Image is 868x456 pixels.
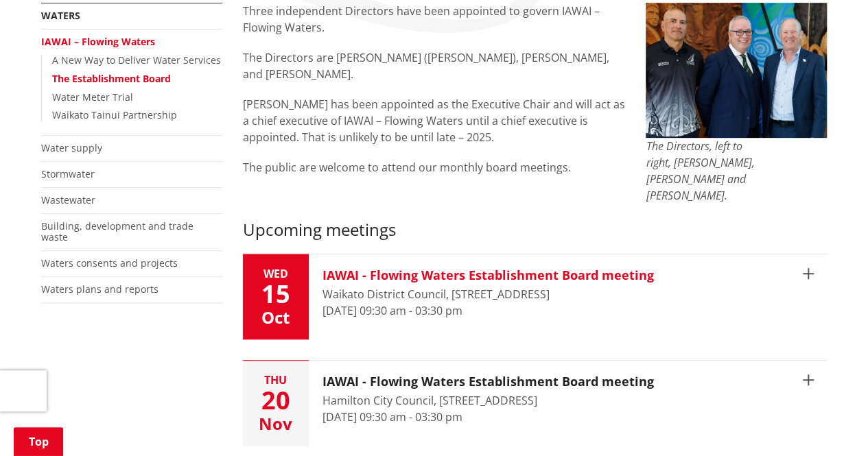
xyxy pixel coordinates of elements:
a: Building, development and trade waste [41,219,193,244]
a: Waters plans and reports [41,283,159,296]
img: 763803-054_hcc_iawaipowhiri_25jul2025 [646,3,827,137]
time: [DATE] 09:30 am - 03:30 pm [322,303,462,318]
a: Waters [41,9,80,22]
a: The Establishment Board [52,72,171,85]
a: Waikato Tainui Partnership [52,108,177,121]
button: Wed 15 Oct IAWAI - Flowing Waters Establishment Board meeting Waikato District Council, [STREET_A... [243,254,828,339]
div: Thu [243,374,309,385]
a: Stormwater [41,167,95,180]
h3: Upcoming meetings [243,220,828,240]
p: Three independent Directors have been appointed to govern IAWAI – Flowing Waters. [243,3,626,36]
div: Nov [243,416,309,432]
p: The public are welcome to attend our monthly board meetings. [243,159,626,176]
div: Wed [243,268,309,279]
h3: IAWAI - Flowing Waters Establishment Board meeting [322,268,654,283]
div: 15 [243,282,309,307]
time: [DATE] 09:30 am - 03:30 pm [322,409,462,424]
a: Water supply [41,141,102,154]
a: IAWAI – Flowing Waters [41,35,155,48]
p: The Directors are [PERSON_NAME] ([PERSON_NAME]), [PERSON_NAME], and [PERSON_NAME]. [243,49,626,82]
div: Oct [243,309,309,326]
h3: IAWAI - Flowing Waters Establishment Board meeting [322,374,654,389]
div: Hamilton City Council, [STREET_ADDRESS] [322,392,654,409]
a: Wastewater [41,193,95,206]
div: 20 [243,388,309,413]
button: Thu 20 Nov IAWAI - Flowing Waters Establishment Board meeting Hamilton City Council, [STREET_ADDR... [243,361,828,446]
p: [PERSON_NAME] has been appointed as the Executive Chair and will act as a chief executive of IAWA... [243,96,626,145]
a: Water Meter Trial [52,91,133,104]
a: Top [14,427,63,456]
iframe: Messenger Launcher [805,398,854,448]
div: Waikato District Council, [STREET_ADDRESS] [322,286,654,302]
em: The Directors, left to right, [PERSON_NAME], [PERSON_NAME] and [PERSON_NAME]. [646,139,754,203]
a: A New Way to Deliver Water Services [52,53,221,67]
a: Waters consents and projects [41,256,178,269]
